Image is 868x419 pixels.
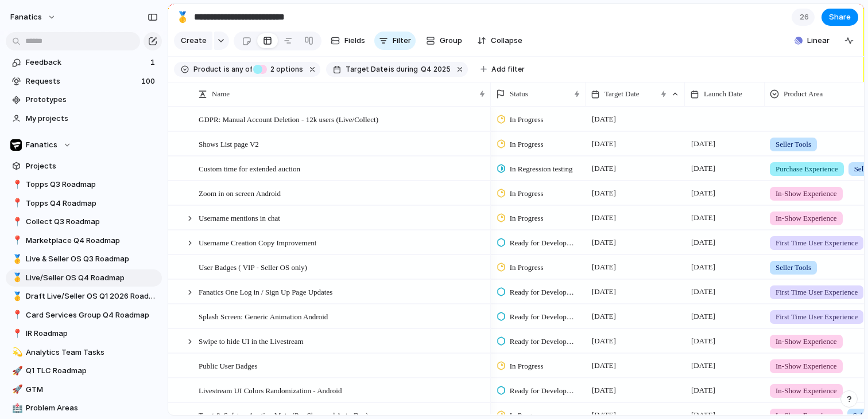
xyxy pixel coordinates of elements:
span: [DATE] [589,186,619,200]
span: [DATE] [589,359,619,373]
span: [DATE] [688,285,718,299]
button: Filter [374,32,416,50]
button: 📍 [10,198,22,209]
span: Swipe to hide UI in the Livestream [199,334,304,347]
span: Analytics Team Tasks [26,347,158,358]
span: 26 [800,11,812,23]
span: [DATE] [688,236,718,249]
span: Filter [393,35,411,46]
button: 📍 [10,310,22,321]
span: First Time User Experience [776,287,858,298]
div: 📍Topps Q4 Roadmap [6,195,162,212]
button: 🏥 [10,402,22,414]
span: Custom time for extended auction [199,162,300,175]
span: Collapse [491,35,522,46]
button: Group [420,32,468,50]
a: 🚀GTM [6,381,162,398]
span: In Progress [510,213,544,224]
div: 📍 [12,178,20,191]
span: In Progress [510,361,544,372]
span: Share [829,11,851,23]
button: Add filter [474,61,532,77]
span: In Regression testing [510,163,573,175]
span: Status [510,88,528,100]
span: [DATE] [688,186,718,200]
span: Username mentions in chat [199,211,280,224]
span: In-Show Experience [776,213,837,224]
span: Fanatics [26,139,57,151]
span: Create [181,35,207,46]
span: [DATE] [589,137,619,151]
a: 🥇Live/Seller OS Q4 Roadmap [6,269,162,287]
button: isduring [387,63,420,76]
a: 📍Card Services Group Q4 Roadmap [6,307,162,324]
span: Zoom in on screen Android [199,186,281,199]
span: [DATE] [688,162,718,175]
span: In-Show Experience [776,188,837,199]
span: Purchase Experience [776,163,838,175]
div: 💫Analytics Team Tasks [6,344,162,361]
span: [DATE] [688,359,718,373]
span: Q4 2025 [421,64,451,75]
span: Draft Live/Seller OS Q1 2026 Roadmap [26,291,158,302]
span: In Progress [510,139,544,150]
div: 📍 [12,197,20,210]
span: Feedback [26,57,147,68]
button: Linear [790,32,834,49]
span: [DATE] [688,310,718,323]
span: In Progress [510,262,544,273]
span: [DATE] [589,260,619,274]
div: 🥇Draft Live/Seller OS Q1 2026 Roadmap [6,288,162,305]
span: Live & Seller OS Q3 Roadmap [26,253,158,265]
a: 🚀Q1 TLC Roadmap [6,362,162,379]
span: Product [193,64,222,75]
span: Group [440,35,462,46]
span: [DATE] [688,334,718,348]
a: 📍IR Roadmap [6,325,162,342]
span: Target Date [604,88,640,100]
a: 🏥Problem Areas [6,400,162,417]
span: any of [230,64,252,75]
span: during [394,64,418,75]
span: Prototypes [26,94,158,105]
div: 🚀 [12,365,20,378]
a: 📍Topps Q3 Roadmap [6,176,162,193]
button: 🥇 [10,272,22,284]
span: Public User Badges [199,359,258,372]
div: 📍Marketplace Q4 Roadmap [6,232,162,249]
span: Ready for Development [510,336,576,347]
span: GTM [26,384,158,395]
span: Target Date [346,64,387,75]
button: 2 options [253,63,305,76]
button: 📍 [10,179,22,190]
span: [DATE] [589,162,619,175]
div: 📍 [12,234,20,247]
span: Splash Screen: Generic Animation Android [199,310,328,323]
span: Topps Q4 Roadmap [26,198,158,209]
a: 📍Collect Q3 Roadmap [6,213,162,230]
button: Fields [326,32,370,50]
a: Prototypes [6,91,162,108]
span: Requests [26,76,138,87]
span: [DATE] [688,211,718,225]
a: Requests100 [6,73,162,90]
span: [DATE] [688,383,718,397]
span: In-Show Experience [776,385,837,397]
div: 🚀 [12,383,20,396]
div: 💫 [12,346,20,359]
button: 📍 [10,216,22,228]
span: Card Services Group Q4 Roadmap [26,310,158,321]
button: 📍 [10,235,22,246]
span: Livestream UI Colors Randomization - Android [199,383,342,397]
span: options [267,64,303,75]
span: [DATE] [589,236,619,249]
span: Collect Q3 Roadmap [26,216,158,228]
button: 🥇 [173,8,192,26]
div: 🏥 [12,402,20,415]
span: In Progress [510,114,544,126]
